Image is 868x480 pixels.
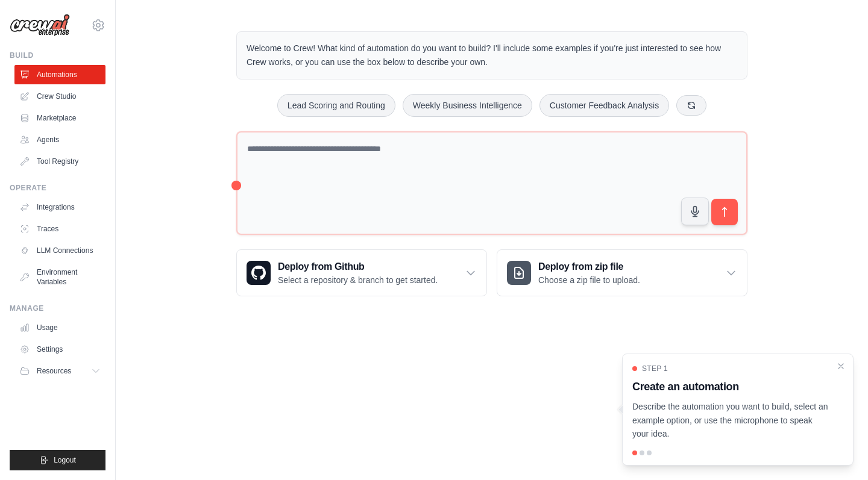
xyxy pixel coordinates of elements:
[277,94,395,117] button: Lead Scoring and Routing
[14,65,105,84] a: Automations
[10,450,105,470] button: Logout
[10,51,105,60] div: Build
[14,130,105,149] a: Agents
[247,42,737,69] p: Welcome to Crew! What kind of automation do you want to build? I'll include some examples if you'...
[10,183,105,193] div: Operate
[14,263,105,291] a: Environment Variables
[632,378,829,395] h3: Create an automation
[403,94,532,117] button: Weekly Business Intelligence
[14,198,105,217] a: Integrations
[10,14,70,37] img: Logo
[538,260,640,274] h3: Deploy from zip file
[632,400,829,441] p: Describe the automation you want to build, select an example option, or use the microphone to spe...
[14,361,105,381] button: Resources
[642,364,668,373] span: Step 1
[14,152,105,171] a: Tool Registry
[37,366,71,376] span: Resources
[14,318,105,337] a: Usage
[539,94,669,117] button: Customer Feedback Analysis
[14,241,105,260] a: LLM Connections
[14,108,105,128] a: Marketplace
[14,340,105,359] a: Settings
[10,304,105,313] div: Manage
[278,274,438,286] p: Select a repository & branch to get started.
[14,219,105,238] a: Traces
[836,361,846,371] button: Close walkthrough
[278,260,438,274] h3: Deploy from Github
[538,274,640,286] p: Choose a zip file to upload.
[54,455,76,465] span: Logout
[14,87,105,106] a: Crew Studio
